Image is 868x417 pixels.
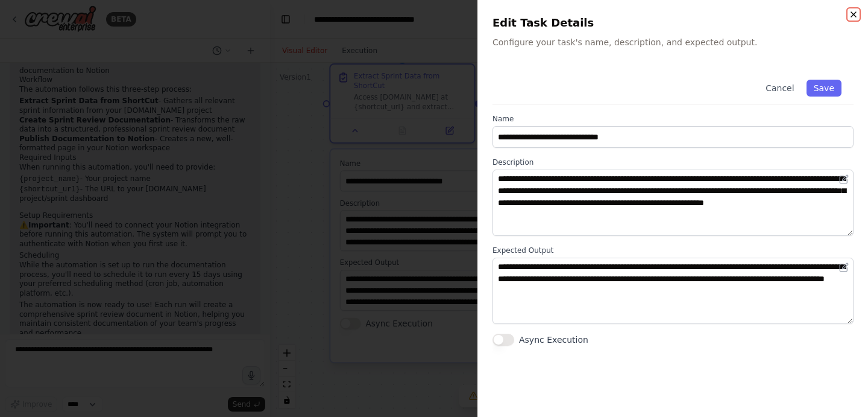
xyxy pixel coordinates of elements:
label: Async Execution [519,334,588,346]
label: Name [492,114,854,124]
button: Cancel [758,80,801,97]
label: Description [492,158,854,167]
p: Configure your task's name, description, and expected output. [492,36,854,48]
button: Open in editor [837,260,851,275]
label: Expected Output [492,246,854,255]
h2: Edit Task Details [492,14,854,31]
button: Save [807,80,841,97]
button: Open in editor [837,172,851,186]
